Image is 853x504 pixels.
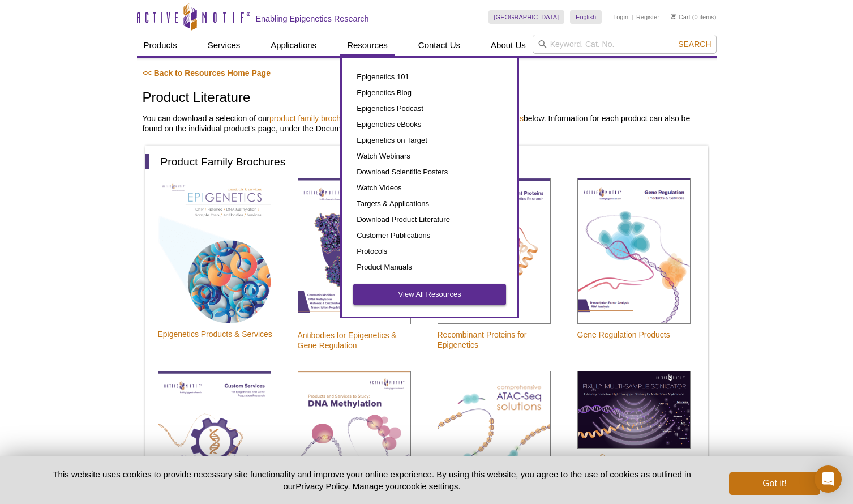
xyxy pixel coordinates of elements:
a: Product Manuals [353,259,506,275]
a: Products [137,35,184,56]
button: cookie settings [402,481,458,491]
li: | [632,10,633,24]
a: Targets & Applications [353,196,506,212]
a: Download Scientific Posters [353,164,506,180]
a: Applications [264,35,323,56]
p: Gene Regulation Products [577,330,691,340]
img: Your Cart [671,14,676,19]
input: Keyword, Cat. No. [533,35,717,54]
a: Epigenetics on Target [353,133,506,148]
a: Login [613,13,628,21]
a: Download Product Literature [353,212,506,228]
a: View All Resources [353,284,506,305]
a: Resources [340,35,395,56]
a: Epigenetics eBooks [353,117,506,133]
a: Epigenetic Services Epigenetics Products & Services [145,177,272,352]
a: Services [201,35,247,56]
p: Epigenetics Products & Services [158,329,272,339]
a: Contact Us [412,35,467,56]
sup: ® [600,452,605,460]
img: Epigenetic Services [158,178,271,323]
a: Watch Webinars [353,148,506,164]
p: PIXUL Multi-Sample Sonicator [577,454,691,464]
a: Protocols [353,244,506,259]
div: Open Intercom Messenger [815,465,842,493]
a: Epigenetics Podcast [353,101,506,117]
a: Customer Publications [353,228,506,244]
a: English [570,10,602,24]
p: Antibodies for Epigenetics & Gene Regulation [298,330,417,351]
a: [GEOGRAPHIC_DATA] [488,10,565,24]
span: Search [678,40,711,49]
button: Search [675,39,714,49]
a: Gene Regulation Products Gene Regulation Products [565,177,691,353]
a: About Us [484,35,533,56]
img: Gene Regulation Products [577,178,691,324]
button: Got it! [729,472,820,495]
a: PIXUL Sonicator PIXUL®Multi-Sample Sonicator [565,370,691,477]
h1: Product Literature [143,90,711,106]
p: Recombinant Proteins for Epigenetics [438,330,556,350]
a: Epigenetics 101 [353,69,506,85]
a: Privacy Policy [295,481,348,491]
a: Register [636,13,659,21]
a: << Back to Resources Home Page [143,69,271,78]
p: You can download a selection of our , , and below. Information for each product can also be found... [143,113,711,134]
h2: Product Family Brochures [145,154,697,169]
a: Antibodies Antibodies for Epigenetics & Gene Regulation [285,177,417,364]
a: Cart [671,13,691,21]
p: This website uses cookies to provide necessary site functionality and improve your online experie... [33,468,711,492]
a: product family brochures [269,114,356,123]
img: PIXUL Sonicator [577,371,691,449]
li: (0 items) [671,10,717,24]
img: Antibodies [298,178,411,324]
a: Epigenetics Blog [353,85,506,101]
a: Watch Videos [353,180,506,196]
h2: Enabling Epigenetics Research [256,14,369,24]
